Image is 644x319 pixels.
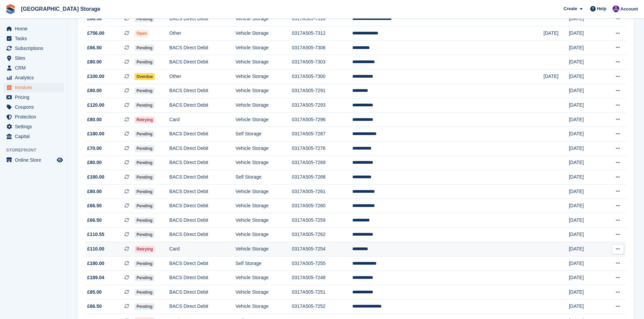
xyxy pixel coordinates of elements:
span: Pending [135,145,154,152]
td: Vehicle Storage [236,41,292,55]
td: Vehicle Storage [236,70,292,84]
td: Self Storage [236,170,292,185]
td: 0317A505-7254 [292,242,352,257]
span: £66.50 [87,202,102,209]
td: BACS Direct Debit [169,84,236,98]
span: Online Store [15,155,55,165]
td: Vehicle Storage [236,213,292,228]
td: 0317A505-7255 [292,256,352,271]
span: £66.50 [87,15,102,22]
td: Vehicle Storage [236,199,292,213]
td: 0317A505-7261 [292,184,352,199]
span: Pending [135,131,154,137]
td: BACS Direct Debit [169,228,236,242]
td: 0317A505-7251 [292,285,352,299]
span: £100.00 [87,73,104,80]
td: [DATE] [569,41,602,55]
a: menu [3,102,64,112]
td: Vehicle Storage [236,112,292,127]
td: [DATE] [569,228,602,242]
a: menu [3,112,64,122]
td: Vehicle Storage [236,228,292,242]
span: £85.00 [87,289,102,296]
td: [DATE] [569,285,602,299]
td: [DATE] [569,98,602,113]
img: Hollie Harvey [613,5,619,12]
td: BACS Direct Debit [169,12,236,26]
td: 0317A505-7276 [292,141,352,156]
span: Pending [135,260,154,267]
td: [DATE] [569,12,602,26]
span: Overdue [135,73,155,80]
td: Vehicle Storage [236,26,292,41]
td: Other [169,70,236,84]
span: £66.50 [87,217,102,224]
a: menu [3,73,64,82]
span: £80.00 [87,87,102,94]
td: BACS Direct Debit [169,41,236,55]
td: Vehicle Storage [236,271,292,285]
a: menu [3,44,64,53]
td: BACS Direct Debit [169,213,236,228]
td: [DATE] [569,26,602,41]
td: 0317A505-7269 [292,156,352,170]
td: BACS Direct Debit [169,256,236,271]
td: BACS Direct Debit [169,184,236,199]
td: BACS Direct Debit [169,98,236,113]
td: Self Storage [236,127,292,141]
span: Pending [135,289,154,296]
td: [DATE] [569,170,602,185]
span: £180.00 [87,130,104,137]
span: Pricing [15,92,55,102]
td: Card [169,242,236,257]
span: Account [620,6,638,12]
span: Pending [135,188,154,195]
span: £110.00 [87,245,104,252]
span: £80.00 [87,188,102,195]
img: stora-icon-8386f47178a22dfd0bd8f6a31ec36ba5ce8667c1dd55bd0f319d3a0aa187defe.svg [5,4,16,14]
td: BACS Direct Debit [169,299,236,314]
span: Pending [135,159,154,166]
td: Vehicle Storage [236,141,292,156]
span: £189.04 [87,274,104,281]
td: BACS Direct Debit [169,127,236,141]
span: Analytics [15,73,55,82]
span: £756.00 [87,30,104,37]
span: £110.55 [87,231,104,238]
span: Pending [135,303,154,310]
td: Card [169,112,236,127]
span: Protection [15,112,55,122]
td: [DATE] [544,26,569,41]
td: BACS Direct Debit [169,271,236,285]
td: 0317A505-7306 [292,41,352,55]
span: Retrying [135,116,155,123]
td: [DATE] [569,55,602,70]
span: Pending [135,45,154,51]
td: Vehicle Storage [236,55,292,70]
td: 0317A505-7268 [292,170,352,185]
span: Retrying [135,246,155,252]
span: Capital [15,132,55,141]
td: 0317A505-7259 [292,213,352,228]
span: £180.00 [87,260,104,267]
td: Vehicle Storage [236,98,292,113]
a: menu [3,53,64,63]
td: [DATE] [569,213,602,228]
td: 0317A505-7260 [292,199,352,213]
span: £80.00 [87,58,102,65]
td: [DATE] [569,256,602,271]
td: BACS Direct Debit [169,156,236,170]
td: 0317A505-7252 [292,299,352,314]
td: 0317A505-7303 [292,55,352,70]
span: £120.00 [87,102,104,109]
td: BACS Direct Debit [169,55,236,70]
td: Vehicle Storage [236,285,292,299]
td: Vehicle Storage [236,156,292,170]
span: Storefront [6,147,67,154]
span: Open [135,30,149,37]
a: menu [3,122,64,131]
td: BACS Direct Debit [169,141,236,156]
span: Subscriptions [15,44,55,53]
td: [DATE] [569,271,602,285]
td: [DATE] [569,141,602,156]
